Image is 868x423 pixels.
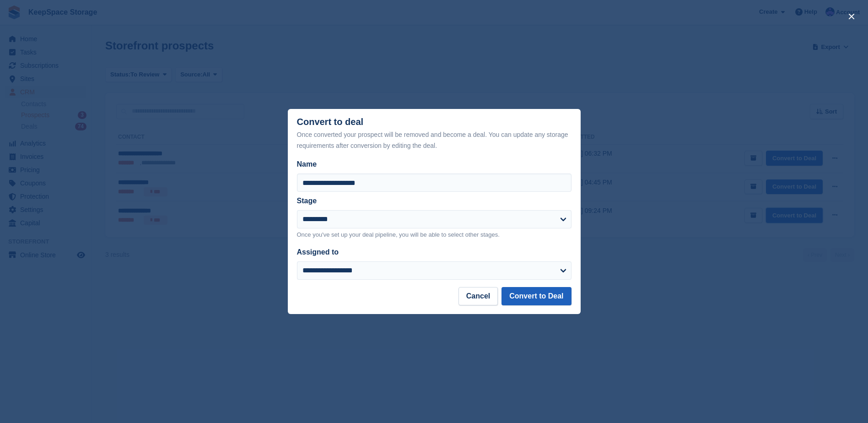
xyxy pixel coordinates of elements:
[297,159,571,170] label: Name
[297,197,317,205] label: Stage
[297,117,571,151] div: Convert to deal
[297,248,339,256] label: Assigned to
[297,129,571,151] div: Once converted your prospect will be removed and become a deal. You can update any storage requir...
[297,230,571,239] p: Once you've set up your deal pipeline, you will be able to select other stages.
[844,9,859,24] button: close
[501,287,571,305] button: Convert to Deal
[458,287,498,305] button: Cancel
